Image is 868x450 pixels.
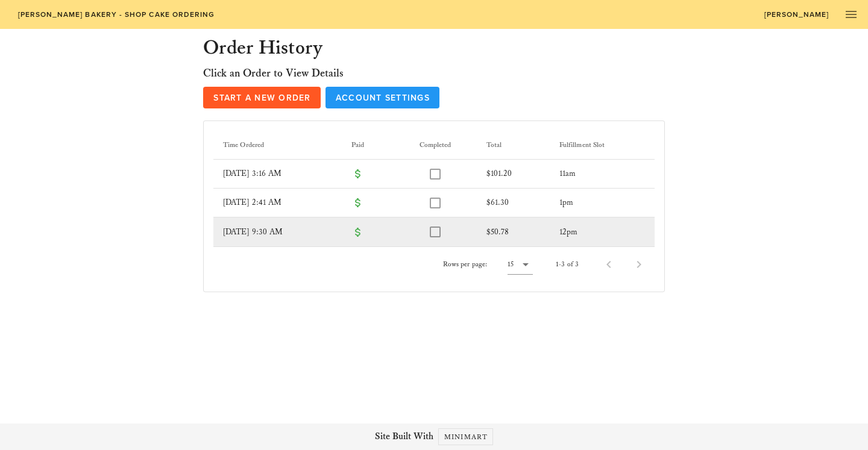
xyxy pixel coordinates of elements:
[213,189,342,217] td: [DATE] 2:41 AM
[556,259,579,270] div: 1-3 of 3
[351,140,364,149] span: Paid
[477,131,550,160] th: Total
[203,87,321,108] a: Start a New Order
[17,10,215,19] span: [PERSON_NAME] Bakery - Shop Cake Ordering
[213,217,342,246] td: [DATE] 9:30 AM
[550,217,655,246] td: 12pm
[213,160,342,189] td: [DATE] 3:16 AM
[508,255,533,274] div: 15Rows per page:
[438,428,493,445] a: Minimart
[443,247,533,282] div: Rows per page:
[550,160,655,189] td: 11am
[420,140,451,149] span: Completed
[508,259,514,270] div: 15
[756,6,837,23] a: [PERSON_NAME]
[764,10,829,19] span: [PERSON_NAME]
[342,131,394,160] th: Paid
[10,6,222,23] a: [PERSON_NAME] Bakery - Shop Cake Ordering
[335,93,430,103] span: Account Settings
[550,189,655,217] td: 1pm
[325,87,439,108] a: Account Settings
[394,131,476,160] th: Completed
[213,93,311,103] span: Start a New Order
[559,140,605,149] span: Fulfillment Slot
[375,430,433,444] span: Site Built With
[477,189,550,217] td: $61.30
[550,131,655,160] th: Fulfillment Slot
[203,65,665,82] h3: Click an Order to View Details
[203,36,665,60] h2: Order History
[223,140,264,149] span: Time Ordered
[213,131,342,160] th: Time Ordered
[486,140,502,149] span: Total
[477,217,550,246] td: $50.78
[477,160,550,189] td: $101.20
[444,433,488,442] span: Minimart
